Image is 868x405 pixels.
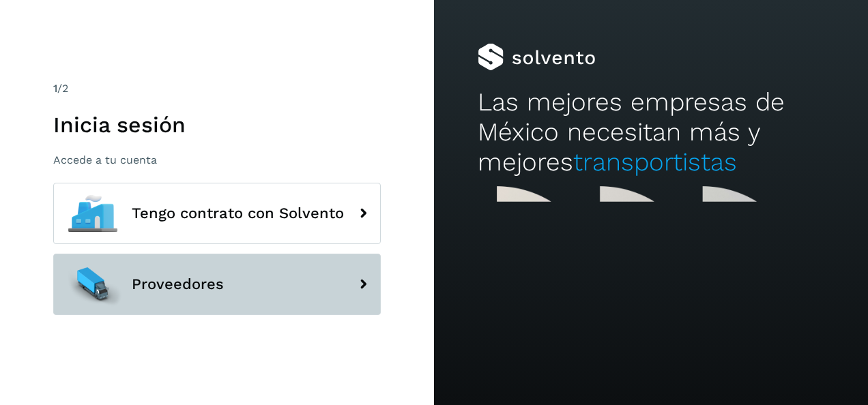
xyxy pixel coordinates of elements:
span: 1 [53,82,57,95]
h2: Las mejores empresas de México necesitan más y mejores [478,87,825,178]
h1: Inicia sesión [53,112,381,138]
div: /2 [53,80,381,97]
span: Proveedores [132,276,224,292]
button: Proveedores [53,254,381,315]
span: Tengo contrato con Solvento [132,205,344,222]
p: Accede a tu cuenta [53,153,381,166]
span: transportistas [573,147,737,177]
button: Tengo contrato con Solvento [53,183,381,244]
